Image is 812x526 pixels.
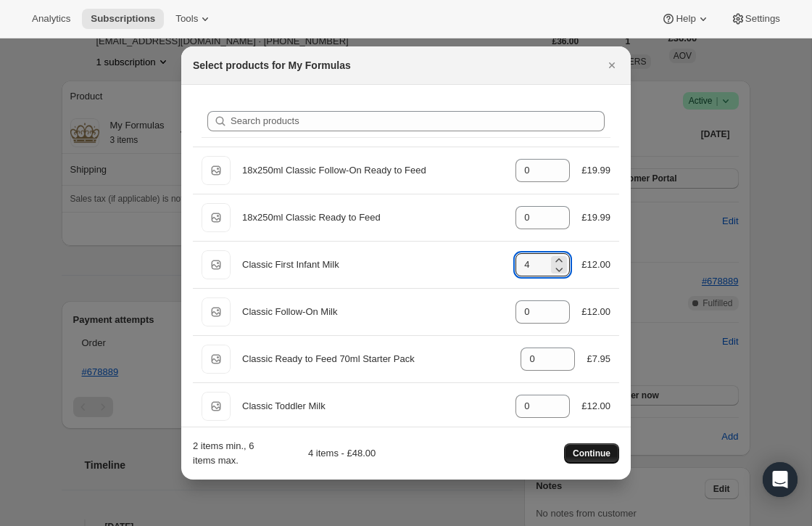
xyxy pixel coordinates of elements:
[763,462,797,497] div: Open Intercom Messenger
[167,9,221,29] button: Tools
[581,258,610,272] div: £12.00
[91,13,155,25] span: Subscriptions
[564,443,619,464] button: Continue
[602,55,622,75] button: Close
[175,13,198,25] span: Tools
[581,305,610,319] div: £12.00
[23,9,79,29] button: Analytics
[652,9,718,29] button: Help
[573,448,610,459] span: Continue
[231,111,605,131] input: Search products
[242,163,504,178] div: 18x250ml Classic Follow-On Ready to Feed
[242,258,504,272] div: Classic First Infant Milk
[722,9,789,29] button: Settings
[581,210,610,225] div: £19.99
[193,439,259,468] div: 2 items min., 6 items max.
[193,58,351,73] h2: Select products for My Formulas
[265,446,376,461] div: 4 items - £48.00
[242,305,504,319] div: Classic Follow-On Milk
[587,352,610,366] div: £7.95
[581,399,610,414] div: £12.00
[82,9,164,29] button: Subscriptions
[676,13,695,25] span: Help
[242,399,504,414] div: Classic Toddler Milk
[745,13,780,25] span: Settings
[581,163,610,178] div: £19.99
[242,352,509,366] div: Classic Ready to Feed 70ml Starter Pack
[242,210,504,225] div: 18x250ml Classic Ready to Feed
[32,13,70,25] span: Analytics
